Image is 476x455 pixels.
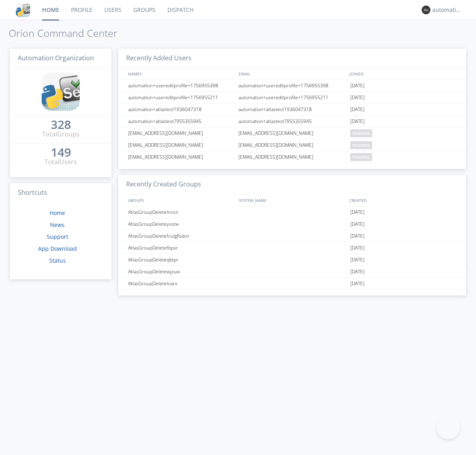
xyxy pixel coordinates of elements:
[350,141,372,149] span: pending
[350,206,365,218] span: [DATE]
[126,115,236,127] div: automation+atlastest7955355945
[236,139,348,151] div: [EMAIL_ADDRESS][DOMAIN_NAME]
[118,278,466,290] a: AtlasGroupDeleteloarx[DATE]
[126,68,235,79] div: NAMES
[237,194,347,206] div: SYSTEM_NAME
[347,194,459,206] div: CREATED
[237,68,347,79] div: EMAIL
[42,130,80,139] div: Total Groups
[50,221,65,228] a: News
[118,242,466,254] a: AtlasGroupDeletefbpxr[DATE]
[126,80,236,91] div: automation+usereditprofile+1756955398
[49,257,66,264] a: Status
[236,127,348,139] div: [EMAIL_ADDRESS][DOMAIN_NAME]
[50,209,65,217] a: Home
[236,115,348,127] div: automation+atlastest7955355945
[350,218,365,230] span: [DATE]
[126,151,236,163] div: [EMAIL_ADDRESS][DOMAIN_NAME]
[350,129,372,137] span: pending
[126,278,236,289] div: AtlasGroupDeleteloarx
[432,6,462,14] div: automation+atlas0009
[51,121,71,129] div: 328
[350,266,365,278] span: [DATE]
[126,127,236,139] div: [EMAIL_ADDRESS][DOMAIN_NAME]
[126,104,236,115] div: automation+atlastest1936047318
[236,104,348,115] div: automation+atlastest1936047318
[236,80,348,91] div: automation+usereditprofile+1756955398
[126,194,235,206] div: GROUPS
[118,218,466,230] a: AtlasGroupDeleteyiozw[DATE]
[118,206,466,218] a: AtlasGroupDeletelnnsn[DATE]
[350,104,365,115] span: [DATE]
[51,148,71,157] a: 149
[44,157,77,167] div: Total Users
[347,68,459,79] div: JOINED
[42,73,80,111] img: cddb5a64eb264b2086981ab96f4c1ba7
[350,153,372,161] span: pending
[126,218,236,230] div: AtlasGroupDeleteyiozw
[47,233,68,240] a: Support
[350,242,365,254] span: [DATE]
[51,121,71,130] a: 328
[126,206,236,218] div: AtlasGroupDeletelnnsn
[18,54,94,62] span: Automation Organization
[118,104,466,115] a: automation+atlastest1936047318automation+atlastest1936047318[DATE]
[118,230,466,242] a: AtlasGroupDeletefculgRubin[DATE]
[118,127,466,139] a: [EMAIL_ADDRESS][DOMAIN_NAME][EMAIL_ADDRESS][DOMAIN_NAME]pending
[126,254,236,265] div: AtlasGroupDeleteqbtpr
[236,92,348,103] div: automation+usereditprofile+1756955211
[118,80,466,92] a: automation+usereditprofile+1756955398automation+usereditprofile+1756955398[DATE]
[118,266,466,278] a: AtlasGroupDeletewjzuw[DATE]
[38,245,77,252] a: App Download
[118,151,466,163] a: [EMAIL_ADDRESS][DOMAIN_NAME][EMAIL_ADDRESS][DOMAIN_NAME]pending
[118,254,466,266] a: AtlasGroupDeleteqbtpr[DATE]
[126,266,236,277] div: AtlasGroupDeletewjzuw
[126,92,236,103] div: automation+usereditprofile+1756955211
[350,80,365,92] span: [DATE]
[16,3,30,17] img: cddb5a64eb264b2086981ab96f4c1ba7
[236,151,348,163] div: [EMAIL_ADDRESS][DOMAIN_NAME]
[422,6,430,14] img: 373638.png
[126,242,236,253] div: AtlasGroupDeletefbpxr
[350,92,365,104] span: [DATE]
[10,183,111,203] h3: Shortcuts
[350,230,365,242] span: [DATE]
[118,49,466,68] h3: Recently Added Users
[350,115,365,127] span: [DATE]
[118,175,466,194] h3: Recently Created Groups
[436,415,460,439] iframe: Toggle Customer Support
[350,254,365,266] span: [DATE]
[118,115,466,127] a: automation+atlastest7955355945automation+atlastest7955355945[DATE]
[118,92,466,104] a: automation+usereditprofile+1756955211automation+usereditprofile+1756955211[DATE]
[350,278,365,290] span: [DATE]
[51,148,71,156] div: 149
[126,230,236,242] div: AtlasGroupDeletefculgRubin
[126,139,236,151] div: [EMAIL_ADDRESS][DOMAIN_NAME]
[118,139,466,151] a: [EMAIL_ADDRESS][DOMAIN_NAME][EMAIL_ADDRESS][DOMAIN_NAME]pending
